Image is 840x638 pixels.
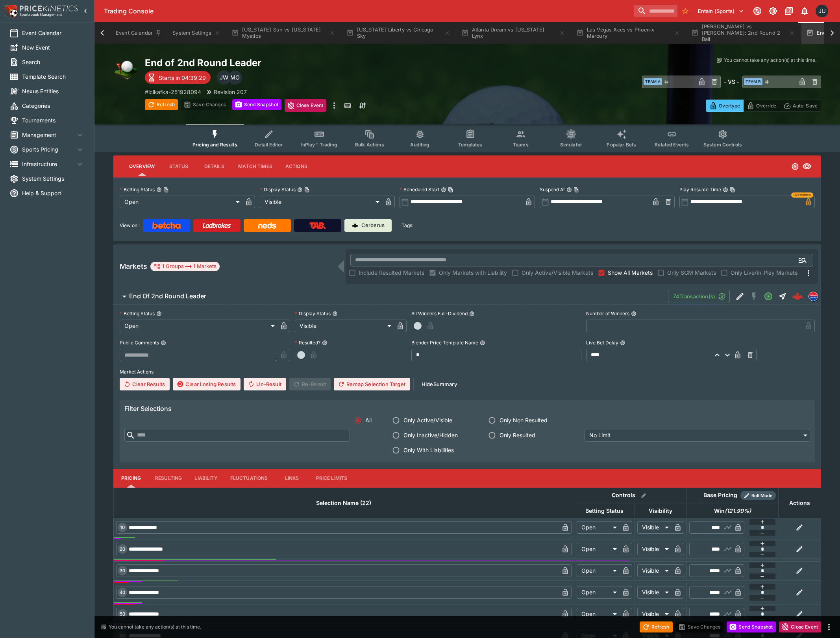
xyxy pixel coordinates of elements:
[703,142,742,148] span: System Controls
[403,431,458,439] span: Only Inactive/Hidden
[679,5,692,17] button: No Bookmarks
[747,289,761,303] button: SGM Disabled
[310,469,354,488] button: Price Limits
[706,100,821,112] div: Start From
[731,268,797,277] span: Only Live/In-Play Markets
[637,564,672,577] div: Visible
[577,506,632,516] span: Betting Status
[458,142,482,148] span: Templates
[723,187,728,192] button: Play Resume TimeCopy To Clipboard
[124,405,810,413] h6: Filter Selections
[244,378,286,390] button: Un-Result
[159,74,206,82] p: Starts in 04:39:29
[104,7,631,15] div: Trading Console
[224,469,274,488] button: Fluctuations
[118,590,127,595] span: 40
[637,521,672,534] div: Visible
[797,4,812,18] button: Notifications
[725,506,751,516] em: ( 121.99 %)
[813,2,831,20] button: Justin.Walsh
[295,320,394,332] div: Visible
[761,289,775,303] button: Open
[120,196,242,208] div: Open
[154,262,216,271] div: 1 Groups 1 Markets
[794,192,811,198] span: Overridden
[156,187,162,192] button: Betting StatusCopy To Clipboard
[574,488,686,503] th: Controls
[20,6,78,11] img: PriceKinetics
[637,586,672,599] div: Visible
[109,623,201,631] p: You cannot take any action(s) at this time.
[577,564,620,577] div: Open
[301,142,337,148] span: InPlay™ Trading
[574,187,579,192] button: Copy To Clipboard
[118,546,127,552] span: 20
[775,289,790,303] button: Straight
[500,416,548,424] span: Only Non Resulted
[693,5,749,17] button: Select Tenant
[640,621,673,632] button: Refresh
[113,57,139,82] img: golf.png
[679,186,721,193] p: Play Resume Time
[638,490,649,501] button: Bulk edit
[743,100,780,112] button: Override
[365,416,372,424] span: All
[706,100,744,112] button: Overtype
[766,4,780,18] button: Toggle light/dark mode
[232,99,281,110] button: Send Snapshot
[655,142,689,148] span: Related Events
[232,157,279,176] button: Match Times
[214,88,247,96] p: Revision 207
[744,78,762,85] span: Team B
[355,142,384,148] span: Bulk Actions
[359,268,424,277] span: Include Resulted Markets
[469,311,475,316] button: All Winners Full-Dividend
[756,102,776,110] p: Override
[403,416,452,424] span: Only Active/Visible
[22,58,85,66] span: Search
[118,568,127,573] span: 30
[403,446,454,454] span: Only With Liabilities
[700,490,740,500] div: Base Pricing
[540,186,565,193] p: Suspend At
[560,142,582,148] span: Simulator
[809,292,818,301] img: lclkafka
[585,429,810,442] div: No Limit
[228,70,242,85] div: Matthew Oliver
[120,320,278,332] div: Open
[129,292,206,300] h6: End Of 2nd Round Leader
[640,506,681,516] span: Visibility
[686,22,800,44] button: [PERSON_NAME] vs [PERSON_NAME]: 2nd Round 2 Ball
[260,196,383,208] div: Visible
[161,157,196,176] button: Status
[705,506,760,516] span: Win(121.99%)
[417,378,462,390] button: HideSummary
[258,222,276,229] img: Neds
[637,543,672,555] div: Visible
[118,525,126,530] span: 10
[120,339,159,346] p: Public Comments
[156,311,162,316] button: Betting Status
[120,219,140,232] label: View on :
[457,22,570,44] button: Atlanta Dream vs [US_STATE] Lynx
[634,5,677,17] input: search
[607,142,636,148] span: Popular Bets
[173,378,241,390] button: Clear Losing Results
[790,288,805,304] a: ca5ffa0a-a77e-49d1-8d4a-aeb2621eb690
[274,469,310,488] button: Links
[120,262,147,271] h5: Markets
[295,339,320,346] p: Resulted?
[188,469,224,488] button: Liability
[804,268,813,278] svg: More
[202,222,231,229] img: Ladbrokes
[163,187,169,192] button: Copy To Clipboard
[297,187,303,192] button: Display StatusCopy To Clipboard
[764,292,773,301] svg: Open
[667,268,716,277] span: Only SGM Markets
[322,340,327,346] button: Resulted?
[22,87,85,95] span: Nexus Entities
[411,310,468,317] p: All Winners Full-Dividend
[145,57,483,69] h2: Copy To Clipboard
[816,5,828,17] div: Justin.Walsh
